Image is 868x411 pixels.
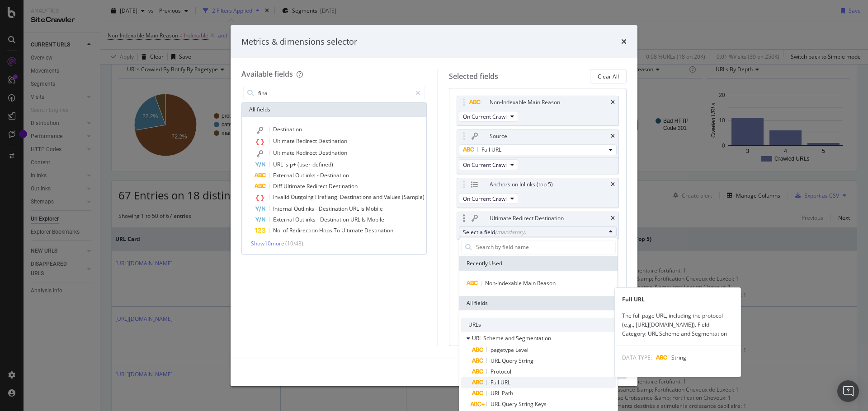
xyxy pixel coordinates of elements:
[611,134,615,139] div: times
[296,149,318,157] span: Redirect
[329,182,358,190] span: Destination
[319,205,349,212] span: Destination
[273,161,284,168] span: URL
[366,205,383,212] span: Mobile
[295,171,317,179] span: Outlinks
[273,182,283,190] span: Diff
[349,205,360,212] span: URL
[475,240,615,254] input: Search by field name
[373,193,384,201] span: and
[273,137,296,145] span: Ultimate
[485,279,556,287] span: Non-Indexable Main Reason
[283,182,307,190] span: Ultimate
[316,205,319,212] span: -
[611,216,615,221] div: times
[350,216,362,223] span: URL
[315,193,340,201] span: Hreflang:
[307,182,329,190] span: Redirect
[273,205,294,212] span: Internal
[449,71,498,82] div: Selected fields
[231,25,637,386] div: modal
[340,193,373,201] span: Destinations
[457,178,619,208] div: Anchors on Inlinks (top 5)timesOn Current Crawl
[242,102,426,117] div: All fields
[285,240,303,247] span: ( 10 / 43 )
[360,205,366,212] span: Is
[472,334,551,342] span: URL Scheme and Segmentation
[490,98,560,107] div: Non-Indexable Main Reason
[251,240,284,247] span: Show 10 more
[319,226,334,234] span: Hops
[362,216,367,223] span: Is
[317,171,320,179] span: -
[257,86,411,100] input: Search by field name
[273,226,283,234] span: No.
[611,182,615,187] div: times
[463,195,507,203] span: On Current Crawl
[837,380,859,402] div: Open Intercom Messenger
[402,193,425,201] span: (Sample)
[463,228,605,236] div: Select a field
[598,73,619,80] div: Clear All
[295,216,317,223] span: Outlinks
[294,205,316,212] span: Outlinks
[290,161,297,168] span: p+
[317,216,320,223] span: -
[590,69,627,83] button: Clear All
[273,149,296,157] span: Ultimate
[297,161,333,168] span: (user-defined)
[615,295,741,304] div: Full URL
[495,228,526,236] div: (mandatory)
[463,161,507,169] span: On Current Crawl
[459,193,518,204] button: On Current Crawl
[490,180,553,189] div: Anchors on Inlinks (top 5)
[241,69,293,79] div: Available fields
[283,226,289,234] span: of
[621,36,627,48] div: times
[490,214,564,223] div: Ultimate Redirect Destination
[384,193,402,201] span: Values
[457,212,619,240] div: Ultimate Redirect DestinationtimesSelect a field(mandatory)Recently UsedNon-Indexable Main Reason...
[491,346,528,354] span: pagetype Level
[320,216,350,223] span: Destination
[481,146,501,153] span: Full URL
[341,226,364,234] span: Ultimate
[318,137,347,145] span: Destination
[273,125,302,133] span: Destination
[459,226,617,237] button: Select a field(mandatory)
[490,132,507,141] div: Source
[457,129,619,174] div: SourcetimesFull URLOn Current Crawl
[318,149,347,157] span: Destination
[273,193,291,201] span: Invalid
[463,113,507,120] span: On Current Crawl
[459,256,618,271] div: Recently Used
[459,144,617,155] button: Full URL
[296,137,318,145] span: Redirect
[622,354,652,361] span: DATA TYPE:
[334,226,341,234] span: To
[273,216,295,223] span: External
[284,161,290,168] span: is
[320,171,349,179] span: Destination
[459,111,518,122] button: On Current Crawl
[611,100,615,105] div: times
[241,36,357,48] div: Metrics & dimensions selector
[459,296,618,310] div: All fields
[459,159,518,170] button: On Current Crawl
[289,226,319,234] span: Redirection
[461,318,616,332] div: URLs
[364,226,393,234] span: Destination
[367,216,384,223] span: Mobile
[291,193,315,201] span: Outgoing
[615,311,741,338] div: The full page URL, including the protocol (e.g., [URL][DOMAIN_NAME]). Field Category: URL Scheme ...
[273,171,295,179] span: External
[457,96,619,126] div: Non-Indexable Main ReasontimesOn Current Crawl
